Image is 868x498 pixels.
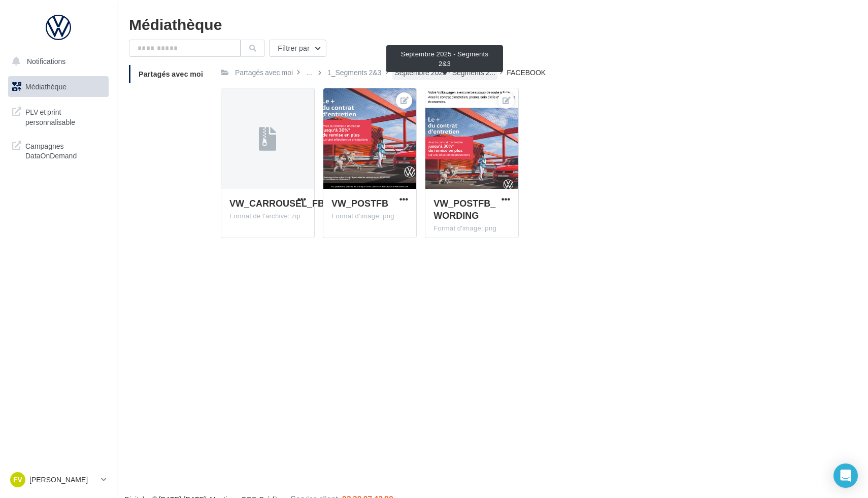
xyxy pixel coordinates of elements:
[27,57,65,65] span: Notifications
[25,82,66,91] span: Médiathèque
[327,68,382,78] div: 1_Segments 2&3
[269,40,326,57] button: Filtrer par
[229,212,306,221] div: Format de l'archive: zip
[331,197,388,209] span: VW_POSTFB
[6,76,111,97] a: Médiathèque
[6,135,111,165] a: Campagnes DataOnDemand
[8,470,109,489] a: FV [PERSON_NAME]
[433,197,495,221] span: VW_POSTFB_WORDING
[331,212,408,221] div: Format d'image: png
[386,45,503,72] div: Septembre 2025 - Segments 2&3
[129,16,856,31] div: Médiathèque
[394,68,495,78] span: Septembre 2025 - Segments 2...
[235,68,293,78] div: Partagés avec moi
[304,65,314,80] div: ...
[25,105,105,127] span: PLV et print personnalisable
[29,475,97,485] p: [PERSON_NAME]
[433,224,510,233] div: Format d'image: png
[6,101,111,131] a: PLV et print personnalisable
[139,70,203,78] span: Partagés avec moi
[13,475,22,485] span: FV
[25,139,105,161] span: Campagnes DataOnDemand
[833,463,858,488] div: Open Intercom Messenger
[6,51,107,72] button: Notifications
[229,197,324,209] span: VW_CARROUSEL_FB
[507,68,546,78] div: FACEBOOK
